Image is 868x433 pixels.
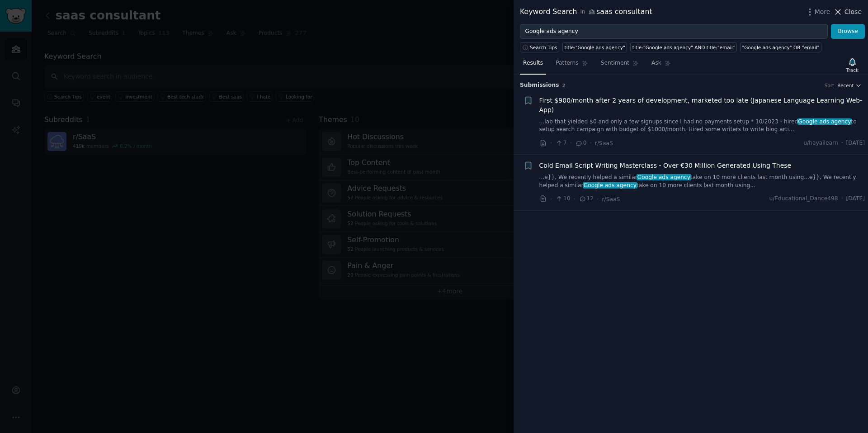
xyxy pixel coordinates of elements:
span: · [841,195,843,203]
span: in [580,8,585,16]
span: Results [523,59,543,67]
span: 7 [555,139,566,147]
a: title:"Google ads agency" AND title:"email" [630,42,737,52]
button: Track [843,56,862,75]
span: u/hayailearn [803,139,838,147]
a: "Google ads agency" OR "email" [740,42,821,52]
span: Patterns [556,59,578,67]
span: · [590,138,592,148]
span: · [550,138,552,148]
span: Sentiment [601,59,629,67]
button: Browse [831,24,865,39]
a: ...lab that yielded $0 and only a few signups since I had no payments setup * 10/2023 - hiredGoog... [539,118,865,134]
span: 12 [579,195,594,203]
span: Recent [837,82,854,89]
input: Try a keyword related to your business [520,24,828,39]
span: r/SaaS [602,196,620,202]
span: Close [844,7,862,17]
span: · [550,194,552,204]
span: More [815,7,830,17]
span: 2 [562,83,566,88]
button: Search Tips [520,42,559,52]
span: 0 [575,139,586,147]
div: Sort [825,82,835,89]
span: [DATE] [846,139,865,147]
span: Google ads agency [797,118,852,125]
a: First $900/month after 2 years of development, marketed too late (Japanese Language Learning Web-... [539,96,865,115]
button: Recent [837,82,862,89]
div: Keyword Search saas consultant [520,6,652,18]
span: u/Educational_Dance498 [769,195,838,203]
a: title:"Google ads agency" [562,42,627,52]
a: Sentiment [598,56,642,75]
div: "Google ads agency" OR "email" [742,44,819,51]
span: [DATE] [846,195,865,203]
a: Cold Email Script Writing Masterclass - Over €30 Million Generated Using These [539,161,792,170]
span: Google ads agency [583,182,637,188]
span: Search Tips [530,44,557,51]
div: title:"Google ads agency" [565,44,625,51]
span: Ask [651,59,661,67]
button: More [805,7,830,17]
a: Patterns [552,56,591,75]
span: · [597,194,599,204]
span: · [570,138,572,148]
a: ...e}}, We recently helped a similarGoogle ads agencytake on 10 more clients last month using...e... [539,174,865,189]
span: · [841,139,843,147]
div: title:"Google ads agency" AND title:"email" [632,44,735,51]
div: Track [846,67,859,73]
span: · [574,194,576,204]
a: Results [520,56,546,75]
button: Close [833,7,862,17]
span: Google ads agency [637,174,691,180]
span: r/SaaS [595,140,613,146]
span: 10 [555,195,570,203]
a: Ask [648,56,674,75]
span: Submission s [520,81,559,89]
